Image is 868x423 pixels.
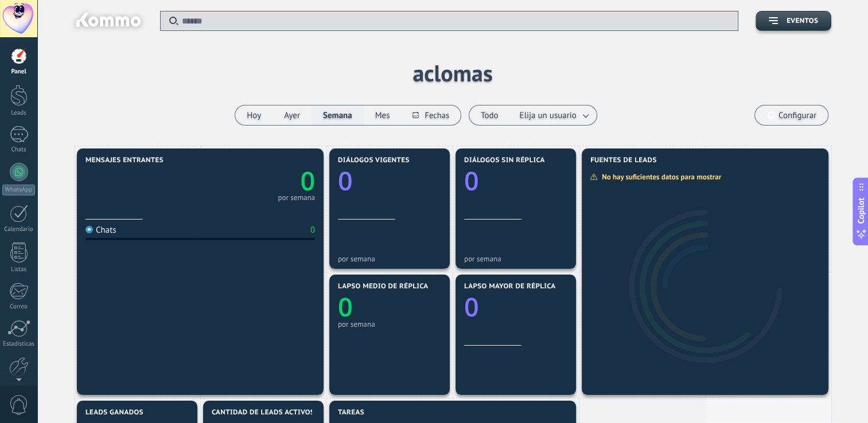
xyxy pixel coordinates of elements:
div: Calendario [2,226,36,233]
div: Panel [2,68,36,76]
span: Lapso medio de réplica [338,283,429,291]
button: Mes [364,105,402,125]
span: Configurar [779,111,816,120]
span: Diálogos vigentes [338,156,410,164]
text: 0 [338,289,353,324]
span: Elija un usuario [517,108,579,123]
button: Fechas [401,105,460,125]
div: por semana [278,195,315,201]
div: por semana [338,254,441,263]
button: Ayer [273,105,312,125]
div: 0 [310,225,315,236]
div: Listas [2,266,36,273]
button: Todo [469,105,510,125]
text: 0 [464,163,479,198]
span: Mensajes entrantes [85,156,164,164]
text: 0 [300,163,315,198]
text: 0 [464,289,479,324]
button: Elija un usuario [510,105,597,125]
div: por semana [464,254,567,263]
a: 0 [200,163,315,198]
div: Chats [85,225,116,236]
span: Eventos [787,17,818,25]
div: Estadísticas [2,340,36,348]
div: WhatsApp [2,185,35,195]
button: Semana [312,105,364,125]
div: Chats [2,146,36,154]
button: Hoy [235,105,273,125]
span: Copilot [855,198,867,224]
button: Eventos [756,11,831,31]
span: Tareas [338,409,364,417]
div: por semana [338,320,441,328]
span: Diálogos sin réplica [464,156,545,164]
span: Cantidad de leads activos [212,409,314,417]
div: No hay suficientes datos para mostrar [590,172,729,182]
div: Correo [2,303,36,311]
text: 0 [338,163,353,198]
span: Leads ganados [85,409,143,417]
span: Fuentes de leads [590,156,657,164]
span: Lapso mayor de réplica [464,283,555,291]
div: Leads [2,109,36,117]
img: Chats [85,226,93,233]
